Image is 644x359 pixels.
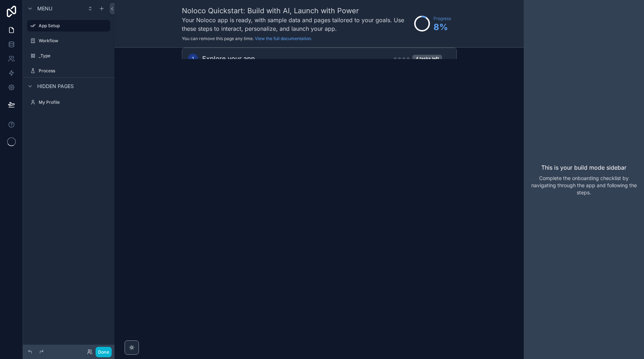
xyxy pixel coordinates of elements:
label: My Profile [39,100,109,105]
label: App Setup [39,23,106,29]
a: Process [27,65,110,77]
span: 8 % [434,21,451,33]
span: Hidden pages [37,83,74,90]
span: Menu [37,5,52,12]
a: _Type [27,50,110,62]
p: This is your build mode sidebar [541,163,626,172]
a: View the full documentation. [255,36,312,41]
a: My Profile [27,97,110,108]
button: Done [96,347,112,357]
label: Workflow [39,38,109,44]
span: Progress [434,16,451,21]
label: Process [39,68,109,74]
h1: Noloco Quickstart: Build with AI, Launch with Power [182,6,411,16]
a: App Setup [27,20,110,31]
a: Workflow [27,35,110,47]
h3: Your Noloco app is ready, with sample data and pages tailored to your goals. Use these steps to i... [182,16,411,33]
p: Complete the onboarding checklist by navigating through the app and following the steps. [529,175,638,196]
span: You can remove this page any time. [182,36,254,41]
label: _Type [39,53,109,59]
